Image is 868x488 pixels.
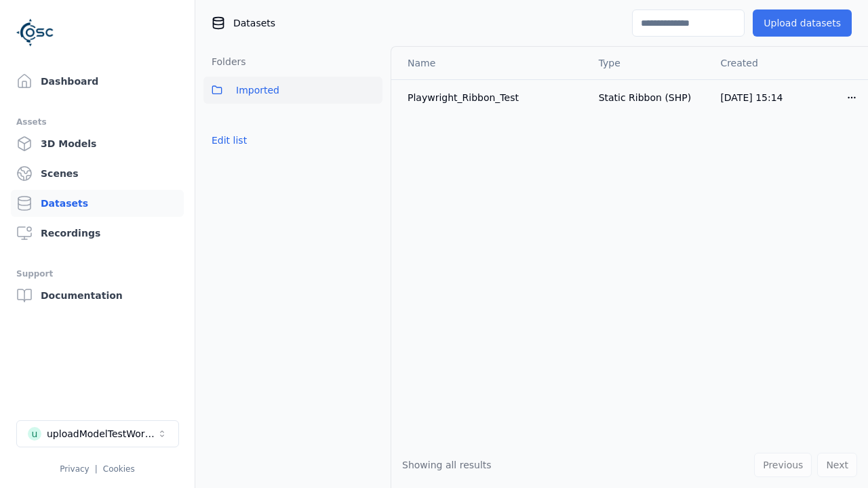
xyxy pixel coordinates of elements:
[95,464,98,474] span: |
[402,460,492,470] span: Showing all results
[588,79,710,115] td: Static Ribbon (SHP)
[588,47,710,79] th: Type
[709,47,835,79] th: Created
[11,282,184,309] a: Documentation
[11,220,184,247] a: Recordings
[11,160,184,187] a: Scenes
[203,55,246,68] h3: Folders
[60,464,89,474] a: Privacy
[753,9,852,37] button: Upload datasets
[47,427,157,441] div: uploadModelTestWorkspace
[16,420,179,447] button: Select a workspace
[233,16,275,30] span: Datasets
[16,266,178,282] div: Support
[720,92,783,103] span: [DATE] 15:14
[391,47,588,79] th: Name
[11,130,184,157] a: 3D Models
[16,114,178,130] div: Assets
[203,77,382,104] button: Imported
[16,14,54,52] img: Logo
[236,82,279,98] span: Imported
[11,190,184,217] a: Datasets
[408,91,577,104] div: Playwright_Ribbon_Test
[28,427,41,441] div: u
[203,128,255,152] button: Edit list
[103,464,135,474] a: Cookies
[11,68,184,95] a: Dashboard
